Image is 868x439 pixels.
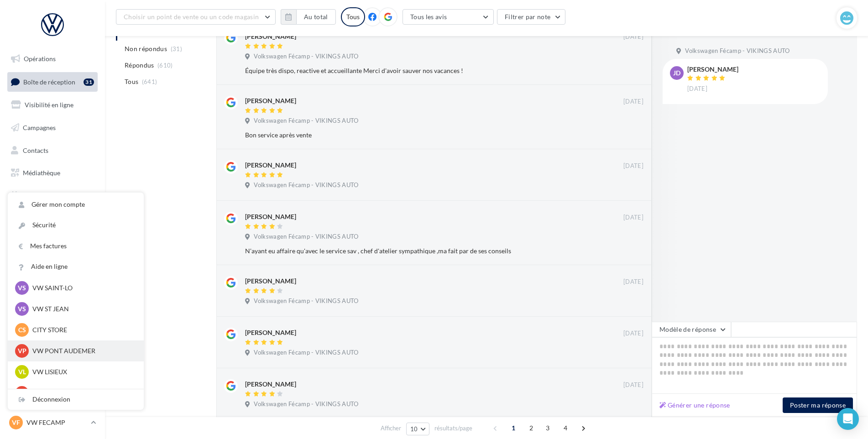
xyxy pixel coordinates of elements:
div: Déconnexion [8,389,144,410]
button: Filtrer par note [497,9,566,25]
button: 10 [406,423,429,435]
span: Volkswagen Fécamp - VIKINGS AUTO [254,233,358,241]
div: Open Intercom Messenger [837,408,859,430]
span: VP [18,346,26,355]
span: Opérations [24,55,56,63]
p: VW SAINT-LO [32,283,133,293]
span: [DATE] [623,329,643,338]
button: Tous les avis [403,9,494,25]
span: [DATE] [623,162,643,170]
span: Volkswagen Fécamp - VIKINGS AUTO [254,400,358,408]
span: Volkswagen Fécamp - VIKINGS AUTO [254,349,358,357]
span: [DATE] [623,278,643,286]
span: Contacts [23,146,48,154]
a: Aide en ligne [8,256,144,277]
div: N'ayant eu affaire qu'avec le service sav , chef d'atelier sympathique ,ma fait par de ses conseils [245,246,584,256]
div: [PERSON_NAME] [245,277,296,286]
button: Poster ma réponse [783,397,853,413]
a: Sécurité [8,215,144,235]
span: Non répondus [125,44,167,53]
span: 4 [558,421,573,435]
span: Volkswagen Fécamp - VIKINGS AUTO [254,297,358,305]
span: JD [673,68,680,78]
span: Répondus [125,61,154,70]
span: résultats/page [434,424,472,433]
div: 31 [84,78,94,86]
span: VG [17,388,26,397]
span: [DATE] [623,214,643,222]
span: Tous les avis [410,13,447,21]
span: Calendrier [23,192,53,199]
span: (641) [142,78,157,85]
p: VW GRD QUEVILLY [32,388,133,397]
div: [PERSON_NAME] [245,212,296,221]
span: Tous [125,77,138,86]
div: [PERSON_NAME] [245,328,296,337]
span: VS [18,283,26,293]
button: Modèle de réponse [652,322,731,337]
span: 1 [506,421,521,435]
div: [PERSON_NAME] [245,380,296,389]
a: Opérations [5,49,99,68]
span: Visibilité en ligne [25,101,73,109]
a: PLV et print personnalisable [5,209,99,236]
a: Calendrier [5,186,99,205]
span: Boîte de réception [23,78,75,85]
div: [PERSON_NAME] [245,96,296,105]
a: Mes factures [8,236,144,256]
span: Volkswagen Fécamp - VIKINGS AUTO [254,117,358,125]
p: VW ST JEAN [32,304,133,314]
span: VS [18,304,26,314]
a: Médiathèque [5,163,99,183]
span: 3 [540,421,555,435]
span: [DATE] [623,381,643,389]
div: Bon service après vente [245,131,584,140]
p: CITY STORE [32,325,133,334]
button: Au total [281,9,336,25]
a: Visibilité en ligne [5,95,99,115]
span: VL [18,367,26,376]
span: Volkswagen Fécamp - VIKINGS AUTO [685,47,790,55]
span: VF [12,418,20,427]
span: Afficher [381,424,401,433]
span: [DATE] [687,85,707,93]
span: Médiathèque [23,169,60,177]
span: 2 [524,421,539,435]
span: (610) [157,62,173,69]
p: VW PONT AUDEMER [32,346,133,355]
p: VW LISIEUX [32,367,133,376]
div: [PERSON_NAME] [687,66,738,73]
a: VF VW FECAMP [7,414,98,431]
a: Boîte de réception31 [5,72,99,92]
a: Gérer mon compte [8,194,144,215]
span: [DATE] [623,98,643,106]
button: Choisir un point de vente ou un code magasin [116,9,276,25]
span: Volkswagen Fécamp - VIKINGS AUTO [254,181,358,189]
a: Campagnes DataOnDemand [5,239,99,266]
div: Tous [341,7,365,26]
a: Contacts [5,141,99,160]
button: Générer une réponse [656,400,734,411]
button: Au total [296,9,336,25]
span: Campagnes [23,124,56,131]
span: [DATE] [623,33,643,41]
div: Équipe très dispo, reactive et accueillante Merci d'avoir sauver nos vacances ! [245,66,584,75]
span: (31) [171,45,182,52]
span: Choisir un point de vente ou un code magasin [124,13,259,21]
span: 10 [410,425,418,433]
p: VW FECAMP [26,418,87,427]
a: Campagnes [5,118,99,137]
div: [PERSON_NAME] [245,32,296,41]
span: Volkswagen Fécamp - VIKINGS AUTO [254,52,358,61]
div: [PERSON_NAME] [245,161,296,170]
span: CS [18,325,26,334]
